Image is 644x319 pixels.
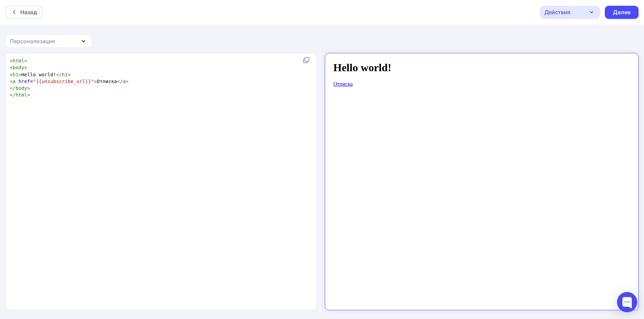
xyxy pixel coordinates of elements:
span: </ [117,79,123,84]
span: > [27,92,30,98]
span: > [27,85,30,91]
span: = Отписка [10,79,129,84]
span: Hello world! [10,72,71,77]
span: < [10,65,13,70]
span: > [24,58,27,63]
div: Персонализация [10,37,55,45]
span: > [24,65,27,70]
span: < [10,72,13,77]
span: < [10,79,13,84]
span: </ [10,92,16,98]
span: a [123,79,126,84]
span: html [13,58,24,63]
button: Персонализация [5,34,92,48]
div: Далее [613,8,630,16]
a: Отписка [3,22,22,28]
span: body [13,65,24,70]
span: > [68,72,71,77]
span: > [126,79,129,84]
div: Действия [544,8,570,16]
span: html [16,92,27,98]
span: h1 [13,72,19,77]
span: href [19,79,30,84]
button: Действия [540,6,600,19]
span: "{{unsubscribe_url}}" [33,79,94,84]
span: body [16,85,27,91]
div: Назад [20,8,37,16]
span: a [13,79,16,84]
h1: Hello world! [3,3,300,15]
span: h1 [62,72,68,77]
span: </ [56,72,62,77]
span: < [10,58,13,63]
span: </ [10,85,16,91]
span: > [94,79,97,84]
span: > [19,72,22,77]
